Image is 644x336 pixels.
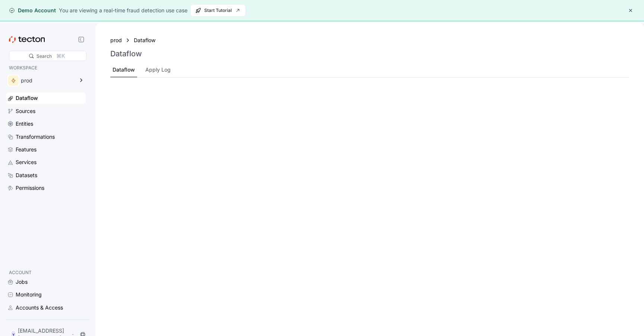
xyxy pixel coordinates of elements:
[110,49,142,58] h3: Dataflow
[16,184,44,192] div: Permissions
[6,170,86,181] a: Datasets
[16,107,35,115] div: Sources
[59,6,187,15] div: You are viewing a real-time fraud detection use case
[9,64,83,72] p: WORKSPACE
[113,66,135,74] div: Dataflow
[6,182,86,194] a: Permissions
[195,5,241,16] span: Start Tutorial
[6,106,86,117] a: Sources
[37,53,52,60] div: Search
[16,94,38,102] div: Dataflow
[9,269,83,276] p: ACCOUNT
[6,157,86,168] a: Services
[16,291,42,299] div: Monitoring
[9,51,86,61] div: Search⌘K
[21,78,74,83] div: prod
[16,278,28,286] div: Jobs
[16,120,33,128] div: Entities
[56,52,65,60] div: ⌘K
[16,171,37,179] div: Datasets
[16,304,63,312] div: Accounts & Access
[190,4,246,16] button: Start Tutorial
[6,302,86,313] a: Accounts & Access
[6,289,86,300] a: Monitoring
[6,118,86,129] a: Entities
[110,36,122,44] a: prod
[6,144,86,155] a: Features
[6,276,86,288] a: Jobs
[9,7,56,14] div: Demo Account
[6,131,86,142] a: Transformations
[145,66,171,74] div: Apply Log
[16,145,37,154] div: Features
[16,158,37,166] div: Services
[16,133,55,141] div: Transformations
[134,36,160,44] a: Dataflow
[6,92,86,104] a: Dataflow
